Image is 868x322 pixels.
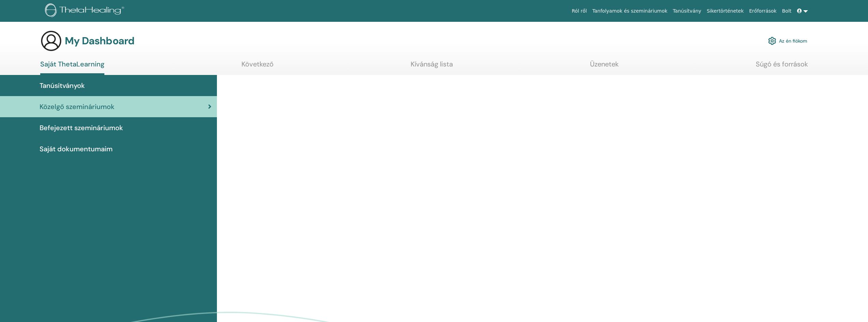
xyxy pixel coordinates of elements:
a: Saját ThetaLearning [40,60,104,75]
a: Sikertörténetek [704,5,746,17]
span: Közelgő szemináriumok [40,102,115,112]
a: Erőforrások [747,5,779,17]
h3: My Dashboard [65,35,134,47]
img: generic-user-icon.jpg [40,30,62,52]
span: Befejezett szemináriumok [40,123,123,133]
a: Kívánság lista [411,60,453,73]
a: Ról ről [569,5,590,17]
span: Tanúsítványok [40,80,85,91]
a: Tanúsítvány [670,5,704,17]
img: logo.png [45,3,127,19]
a: Súgó és források [756,60,808,73]
a: Bolt [779,5,794,17]
a: Tanfolyamok és szemináriumok [590,5,670,17]
img: cog.svg [768,35,776,47]
a: Üzenetek [590,60,619,73]
a: Következő [241,60,274,73]
span: Saját dokumentumaim [40,144,113,154]
a: Az én fiókom [768,33,807,48]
